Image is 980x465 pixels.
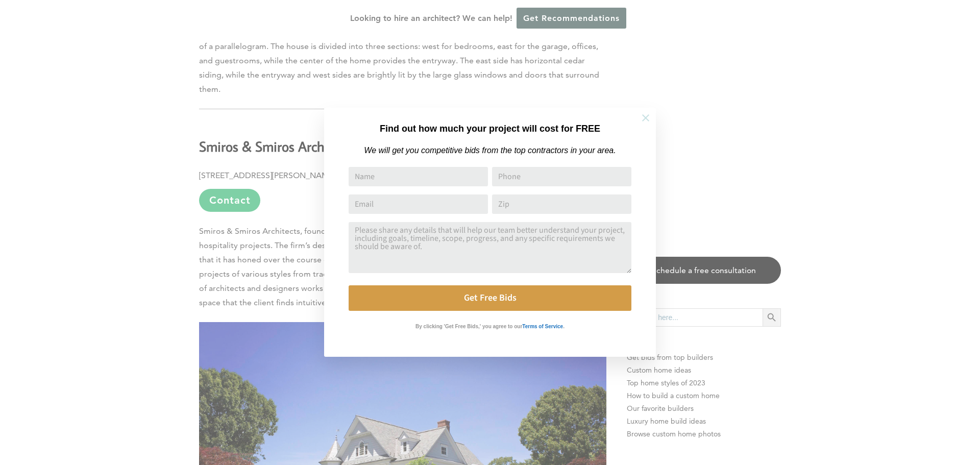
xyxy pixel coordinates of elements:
em: We will get you competitive bids from the top contractors in your area. [364,146,616,155]
input: Phone [492,167,631,186]
button: Get Free Bids [349,285,631,311]
input: Email Address [349,194,488,214]
iframe: Drift Widget Chat Controller [784,391,968,453]
strong: . [563,324,565,329]
input: Zip [492,194,631,214]
strong: Terms of Service [522,324,563,329]
input: Name [349,167,488,186]
strong: Find out how much your project will cost for FREE [380,124,600,134]
button: Close [628,100,664,136]
strong: By clicking 'Get Free Bids,' you agree to our [415,324,522,329]
textarea: Comment or Message [349,222,631,273]
a: Terms of Service [522,321,563,330]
